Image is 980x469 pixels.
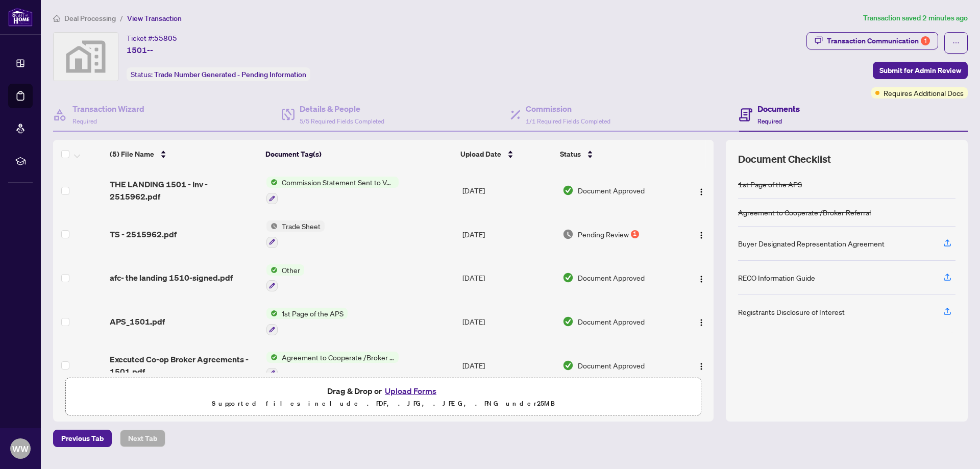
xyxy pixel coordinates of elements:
[266,352,399,379] button: Status IconAgreement to Cooperate /Broker Referral
[278,308,348,319] span: 1st Page of the APS
[578,185,645,196] span: Document Approved
[266,177,278,188] img: Status Icon
[526,117,610,125] span: 1/1 Required Fields Completed
[64,14,116,23] span: Deal Processing
[266,264,278,276] img: Status Icon
[110,315,165,328] span: APS_1501.pdf
[458,343,558,387] td: [DATE]
[738,207,871,218] div: Agreement to Cooperate /Broker Referral
[697,362,705,371] img: Logo
[873,62,968,79] button: Submit for Admin Review
[693,313,709,330] button: Logo
[12,442,29,456] span: WW
[578,360,645,371] span: Document Approved
[278,177,399,188] span: Commission Statement Sent to Vendor
[693,357,709,374] button: Logo
[757,117,782,125] span: Required
[72,117,97,125] span: Required
[266,220,325,248] button: Status IconTrade Sheet
[261,140,456,168] th: Document Tag(s)
[266,220,278,232] img: Status Icon
[921,36,930,45] div: 1
[72,103,144,115] h4: Transaction Wizard
[738,179,802,190] div: 1st Page of the APS
[738,238,885,249] div: Buyer Designated Representation Agreement
[697,318,705,327] img: Logo
[110,178,258,203] span: THE LANDING 1501 - Inv - 2515962.pdf
[827,33,930,49] div: Transaction Communication
[127,14,182,23] span: View Transaction
[54,33,118,81] img: svg%3e
[127,32,177,44] div: Ticket #:
[738,152,831,166] span: Document Checklist
[72,398,695,410] p: Supported files include .PDF, .JPG, .JPEG, .PNG under 25 MB
[266,352,278,363] img: Status Icon
[631,230,639,238] div: 1
[526,103,610,115] h4: Commission
[884,87,964,98] span: Requires Additional Docs
[120,12,123,24] li: /
[458,168,558,212] td: [DATE]
[458,300,558,343] td: [DATE]
[53,430,112,447] button: Previous Tab
[8,8,33,27] img: logo
[154,34,177,43] span: 55805
[110,149,154,160] span: (5) File Name
[939,433,970,464] button: Open asap
[562,360,574,371] img: Document Status
[693,269,709,286] button: Logo
[278,352,399,363] span: Agreement to Cooperate /Broker Referral
[562,229,574,240] img: Document Status
[697,231,705,239] img: Logo
[560,149,581,160] span: Status
[266,177,399,204] button: Status IconCommission Statement Sent to Vendor
[556,140,676,168] th: Status
[693,226,709,242] button: Logo
[106,140,262,168] th: (5) File Name
[458,212,558,256] td: [DATE]
[278,264,304,276] span: Other
[266,308,278,319] img: Status Icon
[110,271,233,284] span: afc- the landing 1510-signed.pdf
[456,140,556,168] th: Upload Date
[327,384,439,398] span: Drag & Drop or
[53,15,60,22] span: home
[697,188,705,196] img: Logo
[460,149,501,160] span: Upload Date
[562,185,574,196] img: Document Status
[578,229,629,240] span: Pending Review
[738,272,815,283] div: RECO Information Guide
[458,256,558,300] td: [DATE]
[278,220,325,232] span: Trade Sheet
[300,103,384,115] h4: Details & People
[154,70,306,79] span: Trade Number Generated - Pending Information
[693,182,709,199] button: Logo
[562,316,574,327] img: Document Status
[952,39,960,46] span: ellipsis
[806,32,938,50] button: Transaction Communication1
[562,272,574,283] img: Document Status
[300,117,384,125] span: 5/5 Required Fields Completed
[266,308,348,335] button: Status Icon1st Page of the APS
[697,275,705,283] img: Logo
[61,430,104,447] span: Previous Tab
[578,316,645,327] span: Document Approved
[578,272,645,283] span: Document Approved
[110,228,177,240] span: TS - 2515962.pdf
[127,67,310,81] div: Status:
[127,44,153,56] span: 1501--
[382,384,439,398] button: Upload Forms
[738,306,845,317] div: Registrants Disclosure of Interest
[879,62,961,79] span: Submit for Admin Review
[266,264,304,292] button: Status IconOther
[757,103,800,115] h4: Documents
[863,12,968,24] article: Transaction saved 2 minutes ago
[66,378,701,416] span: Drag & Drop orUpload FormsSupported files include .PDF, .JPG, .JPEG, .PNG under25MB
[120,430,165,447] button: Next Tab
[110,353,258,378] span: Executed Co-op Broker Agreements - 1501.pdf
